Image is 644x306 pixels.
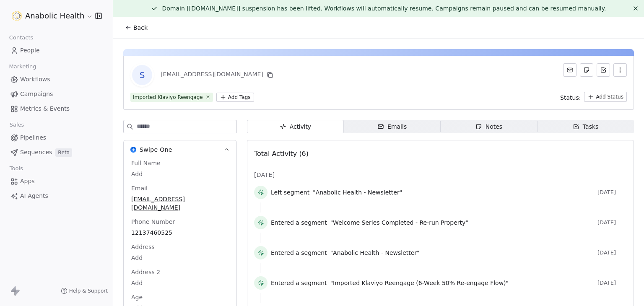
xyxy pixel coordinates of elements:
a: Help & Support [61,288,108,294]
span: 12137460525 [131,228,229,237]
button: Add Status [584,92,627,102]
button: Swipe OneSwipe One [124,140,236,159]
a: Workflows [7,73,106,86]
span: Entered a segment [271,249,327,257]
span: Status: [560,93,581,102]
span: Anabolic Health [25,10,84,21]
span: Metrics & Events [20,104,70,113]
span: Domain [[DOMAIN_NAME]] suspension has been lifted. Workflows will automatically resume. Campaigns... [162,5,606,12]
span: "Imported Klaviyo Reengage (6-Week 50% Re-engage Flow)" [330,279,509,287]
span: Pipelines [20,133,46,142]
span: Age [130,293,144,301]
span: Add [131,254,229,262]
span: "Welcome Series Completed - Re-run Property" [330,218,468,227]
a: Apps [7,174,106,188]
span: [DATE] [597,189,627,196]
a: Metrics & Events [7,102,106,116]
span: [DATE] [254,171,275,179]
span: Help & Support [69,288,108,294]
span: Address 2 [130,268,162,276]
div: Notes [475,122,502,131]
span: Full Name [130,159,162,167]
span: Contacts [5,31,37,44]
span: "Anabolic Health - Newsletter" [330,249,420,257]
span: Beta [55,148,72,157]
button: Anabolic Health [10,9,89,23]
span: Total Activity (6) [254,150,309,158]
span: Campaigns [20,90,53,99]
span: Sequences [20,148,52,157]
span: Entered a segment [271,279,327,287]
span: Workflows [20,75,50,84]
button: Add Tags [216,93,254,102]
span: Swipe One [140,145,172,154]
span: "Anabolic Health - Newsletter" [313,188,402,197]
span: S [132,65,152,85]
span: Email [130,184,149,192]
span: [DATE] [597,280,627,286]
span: Left segment [271,188,309,197]
span: Entered a segment [271,218,327,227]
span: Apps [20,177,35,186]
div: [EMAIL_ADDRESS][DOMAIN_NAME] [161,70,275,80]
div: Imported Klaviyo Reengage [133,93,203,101]
div: Emails [377,122,407,131]
span: Phone Number [130,218,177,226]
span: Marketing [5,60,40,73]
div: Tasks [573,122,599,131]
span: Back [133,23,148,32]
span: Add [131,279,229,287]
a: AI Agents [7,189,106,203]
span: [DATE] [597,219,627,226]
span: [EMAIL_ADDRESS][DOMAIN_NAME] [131,195,229,212]
span: People [20,46,40,55]
span: Add [131,170,229,178]
a: People [7,44,106,57]
span: [DATE] [597,249,627,256]
span: Address [130,243,156,251]
a: SequencesBeta [7,145,106,159]
a: Pipelines [7,131,106,145]
span: AI Agents [20,192,48,200]
img: Anabolic-Health-Icon-192.png [12,11,22,21]
span: Tools [6,162,26,175]
a: Campaigns [7,87,106,101]
span: Sales [6,119,28,131]
button: Back [120,20,153,35]
img: Swipe One [130,147,136,153]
